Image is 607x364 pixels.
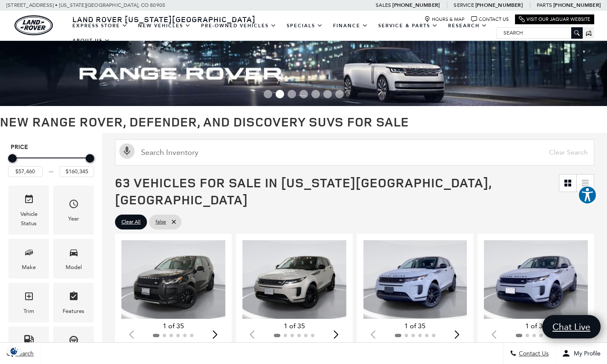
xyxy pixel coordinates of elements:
input: Maximum [60,166,94,177]
div: Next slide [331,325,342,344]
div: Model [66,263,82,272]
span: My Profile [570,350,601,357]
a: EXPRESS STORE [67,18,133,33]
aside: Accessibility Help Desk [578,186,597,206]
a: New Vehicles [133,18,196,33]
span: Vehicle [24,192,34,209]
span: 63 Vehicles for Sale in [US_STATE][GEOGRAPHIC_DATA], [GEOGRAPHIC_DATA] [115,174,492,208]
a: Pre-Owned Vehicles [196,18,282,33]
a: [STREET_ADDRESS] • [US_STATE][GEOGRAPHIC_DATA], CO 80905 [6,2,165,8]
div: Next slide [451,325,463,344]
div: 1 of 35 [484,321,588,331]
div: VehicleVehicle Status [9,186,49,235]
span: Fueltype [24,333,34,350]
span: Features [69,289,79,307]
h5: Price [11,143,92,151]
input: Minimum [8,166,43,177]
span: Go to slide 7 [335,90,344,98]
div: 1 of 35 [121,321,225,331]
a: Grid View [559,175,576,192]
span: false [155,217,166,227]
div: Minimum Price [8,154,17,163]
span: Parts [537,2,552,8]
input: Search Inventory [115,139,594,166]
span: Go to slide 6 [323,90,332,98]
span: Go to slide 5 [311,90,320,98]
a: Specials [282,18,328,33]
a: Service & Parts [373,18,443,33]
span: Go to slide 3 [288,90,296,98]
a: [PHONE_NUMBER] [392,2,440,9]
a: About Us [67,33,115,48]
span: Trim [24,289,34,307]
div: Trim [23,307,34,316]
a: Visit Our Jaguar Website [519,16,590,23]
span: Model [69,245,79,263]
div: Maximum Price [86,154,94,163]
a: Chat Live [542,315,601,338]
svg: Click to toggle on voice search [119,143,135,159]
input: Search [497,28,582,38]
div: Next slide [210,325,221,344]
div: Make [22,263,36,272]
a: Research [443,18,492,33]
span: Go to slide 4 [299,90,308,98]
span: Go to slide 1 [264,90,272,98]
img: Land Rover [14,15,53,35]
span: Chat Live [548,321,595,332]
div: Year [68,214,79,224]
span: Clear All [121,217,141,227]
span: Sales [376,2,391,8]
span: Contact Us [517,350,549,357]
a: Land Rover [US_STATE][GEOGRAPHIC_DATA] [67,14,261,24]
div: FeaturesFeatures [53,283,94,322]
button: Explore your accessibility options [578,186,597,204]
span: Year [69,197,79,214]
img: 2026 Land Rover Range Rover Evoque S 1 [242,240,348,319]
button: Open user profile menu [555,343,607,364]
div: 1 of 35 [363,321,467,331]
div: Price [8,151,94,177]
img: 2025 Land Rover Range Rover Evoque S 1 [484,240,589,319]
div: Vehicle Status [15,209,43,228]
div: Privacy Settings [4,347,24,355]
nav: Main Navigation [67,18,497,48]
div: 1 / 2 [363,240,469,319]
span: Make [24,245,34,263]
div: TrimTrim [9,283,49,322]
div: YearYear [53,186,94,235]
a: Contact Us [471,16,509,23]
div: ModelModel [53,239,94,278]
img: 2025 Land Rover Range Rover Evoque S 1 [363,240,469,319]
img: 2025 Land Rover Discovery Sport S 1 [121,240,227,319]
span: Service [454,2,474,8]
div: Features [63,307,84,316]
a: [PHONE_NUMBER] [553,2,601,9]
a: Hours & Map [424,16,465,23]
span: Go to slide 2 [276,90,284,98]
a: Finance [328,18,373,33]
div: 1 / 2 [121,240,227,319]
div: MakeMake [9,239,49,278]
span: Transmission [69,333,79,350]
div: 1 of 35 [242,321,346,331]
span: Land Rover [US_STATE][GEOGRAPHIC_DATA] [72,14,256,24]
a: [PHONE_NUMBER] [475,2,523,9]
a: land-rover [14,15,53,35]
div: 1 / 2 [242,240,348,319]
div: 1 / 2 [484,240,589,319]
